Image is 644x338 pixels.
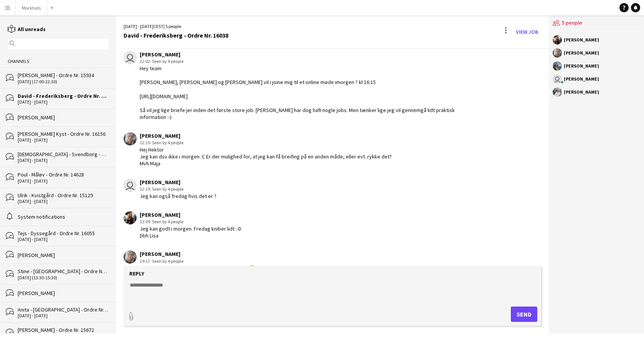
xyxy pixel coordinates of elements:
[18,151,108,158] div: [DEMOGRAPHIC_DATA] - Svendborg - Ordre Nr. 12836
[18,275,108,280] div: [DATE] (13:30-15:30)
[140,225,241,239] div: Jeg kan godt i morgen. Fredag kniber lidt :-D Dbh Lisa
[18,268,108,275] div: Stine - [GEOGRAPHIC_DATA] - Ordre Nr. 16092
[140,251,255,257] div: [PERSON_NAME]
[18,92,108,99] div: David - Frederiksberg - Ordre Nr. 16038
[140,132,392,139] div: [PERSON_NAME]
[553,15,640,31] div: 5 people
[140,139,392,146] div: 12:10
[140,186,216,193] div: 12:19
[18,290,108,297] div: [PERSON_NAME]
[140,179,216,186] div: [PERSON_NAME]
[18,72,108,79] div: [PERSON_NAME] - Ordre Nr. 15934
[140,193,216,200] div: Jeg kan også fredag hvis det er ?
[150,140,183,145] span: · Seen by 4 people
[8,26,46,33] a: All unreads
[124,23,228,30] div: [DATE] - [DATE] | 5 people
[564,64,599,68] div: [PERSON_NAME]
[150,58,183,64] span: · Seen by 4 people
[18,199,108,204] div: [DATE] - [DATE]
[564,90,599,94] div: [PERSON_NAME]
[140,218,241,225] div: 13:09
[150,219,183,224] span: · Seen by 4 people
[511,307,537,322] button: Send
[18,230,108,237] div: Tejs - Dyssegård - Ordre Nr. 16055
[140,65,470,121] div: Hey team [PERSON_NAME], [PERSON_NAME] og [PERSON_NAME] vil i joine mig til et online møde imorgen...
[140,265,255,272] div: Fredag, eller i morgen inden kl 12 er fint for mig😁
[129,270,144,277] label: Reply
[140,211,241,218] div: [PERSON_NAME]
[140,146,392,167] div: Hej Hektor Jeg kan dsv ikke i morgen :C Er der mulighed for, at jeg kan få breifing på en anden m...
[18,252,108,259] div: [PERSON_NAME]
[18,79,108,84] div: [DATE] (17:00-22:30)
[124,32,228,39] div: David - Frederiksberg - Ordre Nr. 16038
[18,130,108,137] div: [PERSON_NAME] Kyst - Ordre Nr. 16156
[18,99,108,105] div: [DATE] - [DATE]
[18,326,108,333] div: [PERSON_NAME] - Ordre Nr. 15672
[18,137,108,143] div: [DATE] - [DATE]
[140,51,470,58] div: [PERSON_NAME]
[18,306,108,313] div: Anita - [GEOGRAPHIC_DATA] - Ordre Nr. 15806
[140,58,470,65] div: 12:02
[18,237,108,242] div: [DATE] - [DATE]
[16,0,47,15] button: Mocktails
[564,51,599,55] div: [PERSON_NAME]
[18,213,108,220] div: System notifications
[564,77,599,81] div: [PERSON_NAME]
[18,158,108,163] div: [DATE] - [DATE]
[140,258,255,265] div: 19:17
[18,313,108,318] div: [DATE] - [DATE]
[154,23,163,29] span: CEST
[150,258,183,264] span: · Seen by 4 people
[18,192,108,199] div: Ulrik - Kvistgård - Ordre Nr. 15129
[513,26,541,38] a: View Job
[150,186,183,192] span: · Seen by 4 people
[18,178,108,184] div: [DATE] - [DATE]
[564,38,599,42] div: [PERSON_NAME]
[18,114,108,121] div: [PERSON_NAME]
[18,171,108,178] div: Poul - Måløv - Ordre Nr. 14628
